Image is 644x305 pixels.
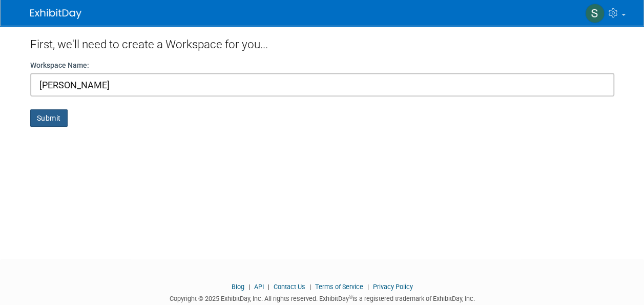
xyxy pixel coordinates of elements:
span: | [307,283,314,291]
span: | [246,283,253,291]
sup: ® [349,294,352,300]
span: | [265,283,272,291]
a: API [254,283,264,291]
label: Workspace Name: [30,60,89,70]
img: Sarah Volovick [585,4,605,23]
span: | [365,283,371,291]
button: Submit [30,109,68,127]
a: Privacy Policy [373,283,413,291]
img: ExhibitDay [30,9,81,19]
div: First, we'll need to create a Workspace for you... [30,26,614,60]
a: Blog [232,283,244,291]
input: Name of your organization [30,73,614,97]
a: Terms of Service [315,283,363,291]
a: Contact Us [274,283,305,291]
